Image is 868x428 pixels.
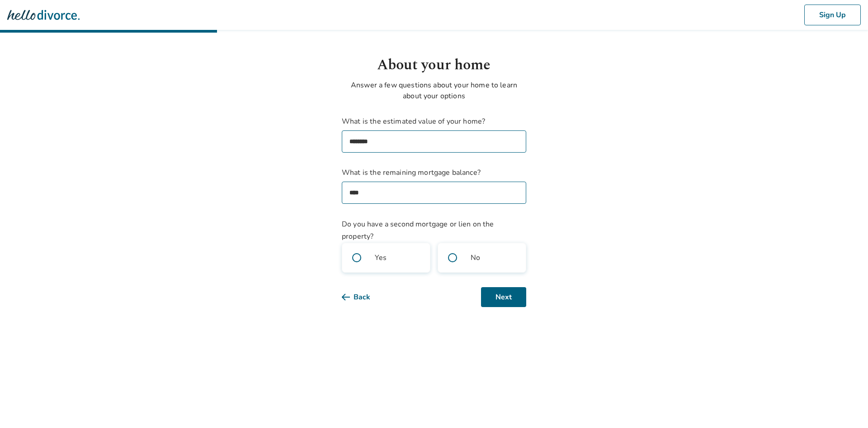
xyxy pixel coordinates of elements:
[375,252,387,263] span: Yes
[342,182,526,204] input: What is the remaining mortgage balance?
[481,287,526,307] button: Next
[342,167,526,178] span: What is the remaining mortgage balance?
[342,54,526,76] h1: About your home
[342,80,526,101] p: Answer a few questions about your home to learn about your options
[804,5,861,25] button: Sign Up
[342,219,494,241] span: Do you have a second mortgage or lien on the property?
[471,252,480,263] span: No
[342,116,526,127] span: What is the estimated value of your home?
[823,385,868,428] iframe: Chat Widget
[342,287,385,307] button: Back
[342,130,526,153] input: What is the estimated value of your home?
[7,6,80,24] img: Hello Divorce Logo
